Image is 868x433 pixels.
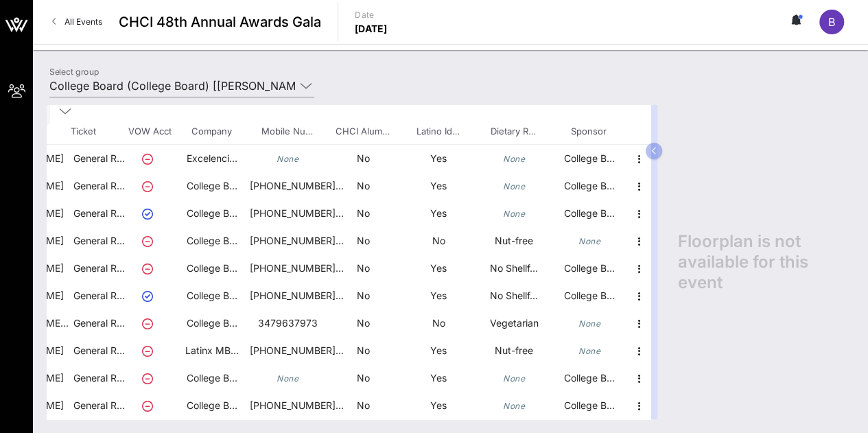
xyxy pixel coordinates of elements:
[819,10,844,34] div: B
[325,309,401,337] p: No
[578,236,600,246] i: None
[551,125,626,139] span: Sponsor
[119,12,321,32] span: CHCI 48th Annual Awards Gala
[401,282,476,309] p: Yes
[250,309,325,337] p: 3479637973
[401,172,476,200] p: Yes
[401,364,476,392] p: Yes
[325,282,401,309] p: No
[476,227,552,255] p: Nut-free
[325,227,401,255] p: No
[71,337,126,364] p: General R…
[71,309,126,337] p: General R…
[401,392,476,419] p: Yes
[71,227,126,255] p: General R…
[828,15,835,29] span: B
[355,8,388,22] p: Date
[401,145,476,172] p: Yes
[250,200,325,227] p: [PHONE_NUMBER]…
[503,373,525,384] i: None
[503,401,525,411] i: None
[71,255,126,282] p: General R…
[174,282,250,309] p: College B…
[174,145,250,172] p: Excelenci…
[552,172,627,200] p: College B…
[678,231,854,293] span: Floorplan is not available for this event
[503,181,525,191] i: None
[250,392,325,419] p: [PHONE_NUMBER]…
[249,125,325,139] span: Mobile Nu…
[174,309,250,337] p: College B…
[71,282,126,309] p: General R…
[552,200,627,227] p: College B…
[71,392,126,419] p: General R…
[250,227,325,255] p: [PHONE_NUMBER]…
[325,125,400,139] span: CHCI Alum…
[71,145,126,172] p: General R…
[552,392,627,419] p: College B…
[174,172,250,200] p: College B…
[325,172,401,200] p: No
[277,154,298,164] i: None
[325,392,401,419] p: No
[503,154,525,164] i: None
[325,145,401,172] p: No
[552,255,627,282] p: College B…
[277,373,298,384] i: None
[355,22,388,36] p: [DATE]
[250,255,325,282] p: [PHONE_NUMBER]…
[174,125,249,139] span: Company
[552,282,627,309] p: College B…
[325,364,401,392] p: No
[174,337,250,364] p: Latinx MB…
[578,318,600,329] i: None
[71,200,126,227] p: General R…
[71,364,126,392] p: General R…
[552,145,627,172] p: College B…
[250,337,325,364] p: [PHONE_NUMBER]…
[71,125,126,139] span: Ticket
[174,255,250,282] p: College B…
[174,227,250,255] p: College B…
[401,200,476,227] p: Yes
[401,227,476,255] p: No
[44,11,110,33] a: All Events
[174,392,250,419] p: College B…
[174,200,250,227] p: College B…
[476,337,552,364] p: Nut-free
[401,255,476,282] p: Yes
[476,282,552,309] p: No Shellf…
[325,200,401,227] p: No
[401,309,476,337] p: No
[401,337,476,364] p: Yes
[49,67,99,77] label: Select group
[250,282,325,309] p: [PHONE_NUMBER]…
[476,255,552,282] p: No Shellf…
[250,172,325,200] p: [PHONE_NUMBER]…
[400,125,476,139] span: Latino Id…
[64,16,102,27] span: All Events
[503,209,525,219] i: None
[325,255,401,282] p: No
[578,346,600,356] i: None
[552,364,627,392] p: College B…
[71,172,126,200] p: General R…
[476,309,552,337] p: Vegetarian
[325,337,401,364] p: No
[126,125,174,139] span: VOW Acct
[476,125,551,139] span: Dietary R…
[174,364,250,392] p: College B…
